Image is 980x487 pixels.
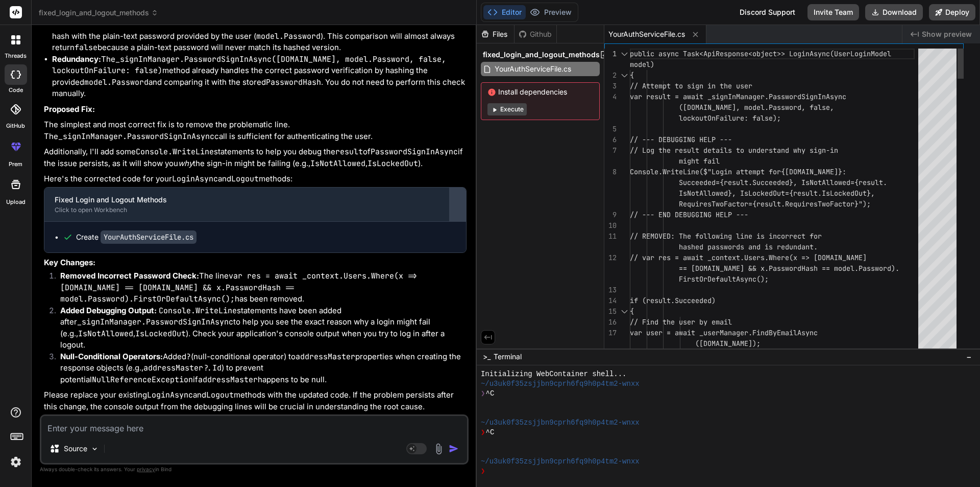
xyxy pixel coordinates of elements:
[483,50,600,60] span: fixed_login_and_logout_methods
[618,306,631,317] div: Click to collapse the range.
[44,104,95,114] strong: Proposed Fix:
[785,146,838,155] span: d why sign-in
[679,113,781,123] span: lockoutOnFailure: false);
[733,4,801,20] div: Discord Support
[604,91,617,102] div: 4
[679,156,720,166] span: might fail
[52,270,467,305] li: The line has been removed.
[964,349,974,365] button: −
[604,231,617,242] div: 11
[186,352,191,362] code: ?
[5,52,27,60] label: threads
[630,60,654,69] span: model)
[44,258,95,267] strong: Key Changes:
[781,167,846,176] span: {[DOMAIN_NAME]}:
[604,124,617,134] div: 5
[679,199,871,208] span: RequiresTwoFactor={result.RequiresTwoFactor}");
[449,444,459,454] img: icon
[76,232,197,242] div: Create
[60,271,199,281] strong: Removed Incorrect Password Check:
[39,8,158,18] span: fixed_login_and_logout_methods
[785,231,822,241] span: rrect for
[630,81,752,90] span: // Attempt to sign in the user
[367,158,418,169] code: IsLockedOut
[679,178,883,187] span: Succeeded={result.Succeeded}, IsNotAllowed={result
[865,4,923,20] button: Download
[60,352,163,361] strong: Null-Conditional Operators:
[64,444,87,454] p: Source
[52,19,467,54] li: The line attempts to compare the stored password hash with the plain-text password provided by th...
[7,453,24,471] img: settings
[481,467,486,476] span: ❯
[256,31,321,41] code: model.Password
[481,457,640,467] span: ~/u3uk0f35zsjjbn9cprh6fq9h0p4tm2-wnxx
[679,103,834,112] span: ([DOMAIN_NAME], model.Password, false,
[55,195,439,205] div: Fixed Login and Logout Methods
[60,306,157,315] strong: Added Debugging Output:
[44,173,467,185] p: Here's the corrected code for your and methods:
[52,351,467,386] li: Added (null-conditional operator) to properties when creating the response objects (e.g., ) to pr...
[231,174,259,184] code: Logout
[630,210,748,219] span: // --- END DEBUGGING HELP ---
[618,70,631,81] div: Click to collapse the range.
[52,54,446,76] code: _signInManager.PasswordSignInAsync([DOMAIN_NAME], model.Password, false, lockoutOnFailure: false)
[481,379,640,389] span: ~/u3uk0f35zsjjbn9cprh6fq9h0p4tm2-wnxx
[135,329,186,339] code: IsLockedOut
[891,264,899,273] span: ).
[604,70,617,81] div: 2
[807,4,859,20] button: Invite Team
[679,242,818,251] span: hashed passwords and is redundant.
[483,352,491,362] span: >_
[604,145,617,156] div: 7
[52,305,467,351] li: statements have been added after to help you see the exact reason why a login might fail (e.g., ,...
[604,328,617,338] div: 17
[486,428,495,437] span: ^C
[630,71,634,80] span: {
[487,103,527,115] button: Execute
[78,329,133,339] code: IsNotAllowed
[477,29,514,39] div: Files
[604,252,617,263] div: 12
[769,328,818,337] span: ByEmailAsync
[608,29,685,39] span: YourAuthServiceFile.cs
[679,264,891,273] span: == [DOMAIN_NAME] && x.PasswordHash == model.Password
[526,5,576,19] button: Preview
[929,4,975,20] button: Deploy
[630,328,769,337] span: var user = await _userManager.Find
[90,445,99,453] img: Pick Models
[77,317,233,327] code: _signInManager.PasswordSignInAsync
[147,390,193,400] code: LoginAsync
[58,131,214,142] code: _signInManager.PasswordSignInAsync
[785,253,867,262] span: e(x => [DOMAIN_NAME]
[335,147,363,157] code: result
[55,206,439,214] div: Click to open Workbench
[834,49,891,58] span: UserLoginModel
[494,352,522,362] span: Terminal
[630,92,785,101] span: var result = await _signInManager.Pass
[44,188,449,221] button: Fixed Login and Logout MethodsClick to open Workbench
[75,42,97,53] code: false
[604,49,617,59] div: 1
[630,253,785,262] span: // var res = await _context.Users.Wher
[84,77,149,87] code: model.Password
[6,198,26,206] label: Upload
[630,296,716,305] span: if (result.Succeeded)
[433,443,445,455] img: attachment
[487,87,593,97] span: Install dependencies
[604,317,617,328] div: 16
[630,146,785,155] span: // Log the result details to understan
[44,146,467,169] p: Additionally, I'll add some statements to help you debug the of if the issue persists, as it will...
[630,49,834,58] span: public async Task<ApiResponse<object>> LoginAsync(
[604,134,617,145] div: 6
[137,466,155,472] span: privacy
[172,174,218,184] code: LoginAsync
[785,92,846,101] span: wordSignInAsync
[679,189,875,198] span: IsNotAllowed}, IsLockedOut={result.IsLockedOut},
[514,29,556,39] div: Github
[604,167,617,177] div: 8
[966,352,972,362] span: −
[630,307,634,316] span: {
[604,285,617,295] div: 13
[630,167,781,176] span: Console.WriteLine($"Login attempt for
[486,389,495,399] span: ^C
